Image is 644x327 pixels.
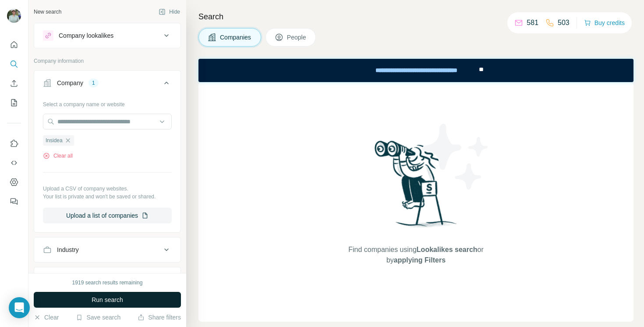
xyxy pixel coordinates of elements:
[416,117,495,196] img: Surfe Illustration - Stars
[59,31,113,40] div: Company lookalikes
[198,59,633,82] iframe: Banner
[43,152,73,160] button: Clear all
[72,279,143,287] div: 1919 search results remaining
[220,33,252,42] span: Companies
[7,75,21,91] button: Enrich CSV
[287,33,307,42] span: People
[7,95,21,111] button: My lists
[34,239,180,260] button: Industry
[88,79,99,87] div: 1
[198,11,633,23] h4: Search
[527,18,538,28] p: 581
[57,245,79,254] div: Industry
[394,256,446,264] span: applying Filters
[7,56,21,72] button: Search
[34,25,180,46] button: Company lookalikes
[7,194,21,209] button: Feedback
[584,17,625,29] button: Buy credits
[417,246,478,253] span: Lookalikes search
[34,313,59,322] button: Clear
[371,138,462,236] img: Surfe Illustration - Woman searching with binoculars
[34,72,180,97] button: Company1
[7,174,21,190] button: Dashboard
[76,313,120,322] button: Save search
[7,9,21,23] img: Avatar
[43,97,172,108] div: Select a company name or website
[46,137,63,144] span: Insidea
[7,136,21,151] button: Use Surfe on LinkedIn
[558,18,570,28] p: 503
[138,313,181,322] button: Share filters
[152,5,186,18] button: Hide
[34,57,181,65] p: Company information
[43,193,172,201] p: Your list is private and won't be saved or shared.
[34,269,180,290] button: HQ location
[9,297,30,318] div: Open Intercom Messenger
[346,244,486,266] span: Find companies using or by
[34,8,61,16] div: New search
[43,185,172,193] p: Upload a CSV of company websites.
[7,155,21,171] button: Use Surfe API
[92,295,123,304] span: Run search
[57,79,83,87] div: Company
[43,208,172,223] button: Upload a list of companies
[34,292,181,308] button: Run search
[7,37,21,53] button: Quick start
